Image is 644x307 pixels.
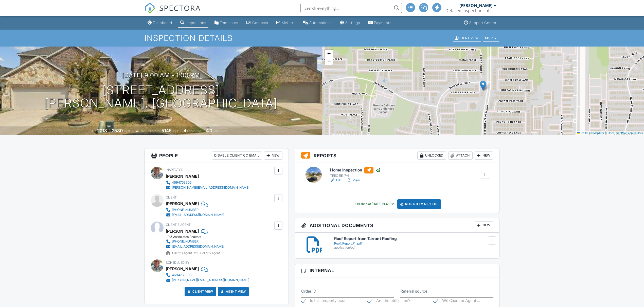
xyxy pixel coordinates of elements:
a: Payments [366,18,393,28]
div: New [264,151,282,160]
div: 2018 [97,128,107,133]
div: [PERSON_NAME] [166,200,199,207]
div: Contacts [252,20,268,25]
img: The Best Home Inspection Software - Spectora [145,3,156,14]
a: 4694759906 [166,180,249,185]
a: [PERSON_NAME][EMAIL_ADDRESS][DOMAIN_NAME] [166,185,249,190]
h3: Internal [295,264,499,277]
div: JP & Associates Realtors [166,235,228,239]
div: [PERSON_NAME] [166,172,199,180]
a: Settings [338,18,362,28]
div: Disable Client CC Email [212,151,262,160]
a: SPECTORA [145,7,201,17]
h3: [DATE] 9:00 am - 1:00 pm [122,72,200,79]
h6: Home Inspection [330,167,381,173]
a: [PHONE_NUMBER] [166,239,224,244]
a: Agent View [220,289,246,294]
div: Templates [220,20,238,25]
div: 4694759906 [172,181,192,185]
div: [PERSON_NAME][EMAIL_ADDRESS][DOMAIN_NAME] [172,186,249,190]
a: Metrics [274,18,297,28]
a: [PERSON_NAME] [166,227,199,235]
a: Home Inspection TREC REI 7-6 [330,167,381,178]
span: sq. ft. [123,129,131,133]
a: Client View [452,36,482,40]
div: [PHONE_NUMBER] [172,208,200,212]
div: Dashboard [153,20,172,25]
a: [PERSON_NAME][EMAIL_ADDRESS][DOMAIN_NAME] [166,278,249,283]
div: [PERSON_NAME] [166,265,199,273]
span: Scheduled By [166,261,189,265]
label: Order ID [301,288,316,294]
div: More [483,35,499,41]
div: 4 [184,128,186,133]
span: Inspector [166,168,183,172]
a: Zoom out [325,57,333,65]
strong: 21 [194,251,198,255]
label: Are the utilities on? [367,298,410,304]
a: 4694759906 [166,273,249,278]
div: Resend Email/Text [397,199,441,209]
div: 5145 [162,128,172,133]
a: Zoom in [325,50,333,57]
div: Inspections [186,20,206,25]
span: + [327,50,331,56]
h3: Additional Documents [295,218,499,233]
div: TREC REI 7-6 [330,174,381,178]
a: Automations (Advanced) [301,18,334,28]
div: New [475,221,493,229]
span: Seller's Agent - [200,251,223,255]
div: 4694759906 [172,273,192,277]
div: Detailed Inspections of North Texas TREC# 20255 [445,8,496,13]
a: Inspections [178,18,208,28]
span: bedrooms [187,129,201,133]
span: | [589,131,590,135]
h1: [STREET_ADDRESS] [PERSON_NAME], [GEOGRAPHIC_DATA] [45,83,278,110]
img: Marker [480,80,486,91]
span: − [327,58,331,64]
a: Roof Report from Tarrant Roofing Roof_Report_(1).pdf application/pdf [334,236,493,249]
input: Search everything... [300,3,402,13]
span: Built [91,129,96,133]
span: SPECTORA [159,3,201,13]
div: Unlocked [417,151,446,160]
a: [EMAIL_ADDRESS][DOMAIN_NAME] [166,212,224,217]
span: Client's Agent [166,223,191,227]
a: Edit [330,178,342,183]
label: Is this property occupied? [301,298,350,304]
span: Client's Agent - [172,251,198,255]
span: bathrooms [213,129,227,133]
a: Templates [212,18,240,28]
a: Contacts [244,18,270,28]
h6: Roof Report from Tarrant Roofing [334,236,493,241]
div: Payments [374,20,391,25]
div: Automations [309,20,332,25]
a: View [347,178,360,183]
span: Lot Size [150,129,161,133]
a: Support Center [462,18,498,28]
a: [EMAIL_ADDRESS][DOMAIN_NAME] [166,244,224,249]
div: Client View [453,35,481,41]
div: [PERSON_NAME][EMAIL_ADDRESS][DOMAIN_NAME] [172,278,249,282]
span: sq.ft. [172,129,179,133]
div: Metrics [282,20,295,25]
div: [PERSON_NAME] [459,3,492,8]
label: Will Client or Agent be attending? [433,298,480,304]
div: New [475,151,493,160]
h1: Inspection Details [145,34,499,42]
label: Referral source [400,288,427,294]
h3: People [145,148,289,163]
a: © OpenStreetMap contributors [605,131,643,135]
div: 2530 [112,128,123,133]
a: Leaflet [577,131,588,135]
a: Client View [186,289,213,294]
div: 4.0 [206,128,212,133]
div: [EMAIL_ADDRESS][DOMAIN_NAME] [172,213,224,217]
div: application/pdf [334,246,493,250]
div: Published at [DATE] 5:37 PM [353,202,394,206]
div: Support Center [469,20,496,25]
a: Dashboard [146,18,174,28]
div: Roof_Report_(1).pdf [334,242,493,246]
a: © MapTiler [591,131,604,135]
